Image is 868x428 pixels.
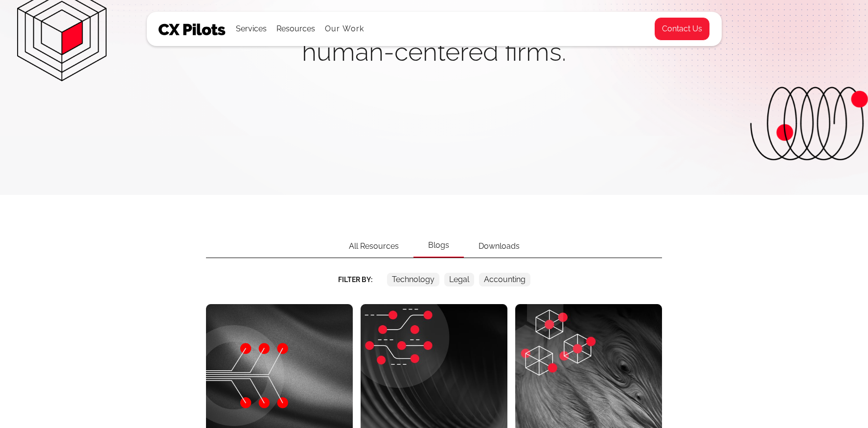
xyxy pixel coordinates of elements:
[325,24,365,33] a: Our Work
[484,273,525,286] div: Accounting
[449,273,469,286] div: Legal
[654,17,710,41] a: Contact Us
[206,273,662,286] form: Email Form
[276,22,315,36] div: Resources
[236,12,267,46] div: Services
[276,12,315,46] div: Resources
[464,235,534,258] div: Downloads
[413,234,464,258] div: Blogs
[392,273,434,286] div: Technology
[236,22,267,36] div: Services
[334,235,413,258] div: All Resources
[338,273,372,286] div: Filter By:
[211,10,657,66] h1: The latest CX thinking for human-centered firms.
